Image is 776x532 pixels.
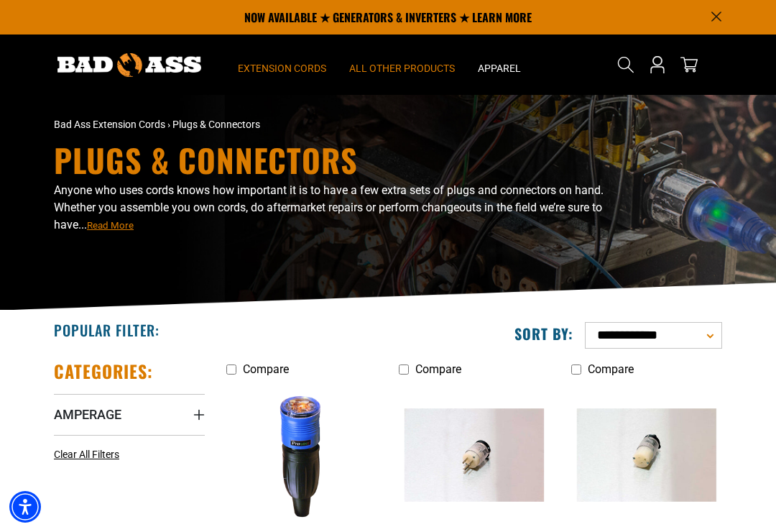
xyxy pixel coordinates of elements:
a: cart [678,56,701,73]
summary: Apparel [466,35,532,95]
span: Compare [415,362,461,376]
img: Century 15A-125V Straight Blade Lighted Plug [397,408,552,502]
img: Bad Ass Extension Cords [57,53,201,77]
p: Anyone who uses cords knows how important it is to have a few extra sets of plugs and connectors ... [54,182,607,234]
img: DIY 15A-125V Click-to-Lock Lighted Connector [224,385,379,525]
span: Plugs & Connectors [172,119,260,130]
span: Apparel [478,62,521,75]
a: Bad Ass Extension Cords [54,119,165,130]
span: Amperage [54,406,121,423]
nav: breadcrumbs [54,117,492,132]
h1: Plugs & Connectors [54,145,607,176]
span: Compare [588,362,634,376]
h2: Categories: [54,360,153,382]
span: Clear All Filters [54,449,119,460]
summary: Search [614,53,637,76]
summary: Amperage [54,394,205,434]
summary: Extension Cords [226,35,338,95]
a: Clear All Filters [54,447,125,462]
h2: Popular Filter: [54,321,160,339]
label: Sort by: [514,324,573,343]
img: Century 15A-125V Straight Blade Lighted Connector NEMA 5-15C [569,408,724,502]
span: Read More [87,220,134,231]
a: Open this option [646,35,669,95]
span: › [167,119,170,130]
summary: All Other Products [338,35,466,95]
span: Extension Cords [238,62,326,75]
span: Compare [243,362,289,376]
span: All Other Products [349,62,455,75]
div: Accessibility Menu [9,491,41,523]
